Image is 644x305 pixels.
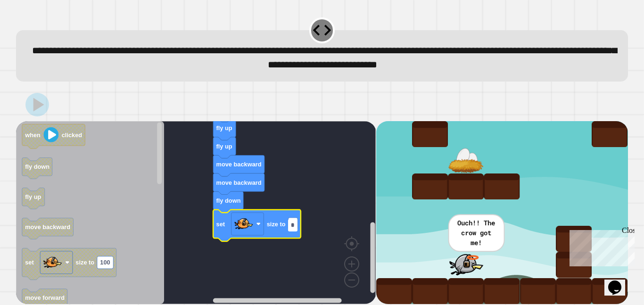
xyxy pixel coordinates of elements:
text: move forward [25,295,65,302]
text: size to [267,220,286,227]
div: Blockly Workspace [16,121,376,304]
text: fly up [216,124,232,132]
text: fly up [216,143,232,150]
text: move backward [216,161,262,168]
text: size to [76,259,95,266]
div: Chat with us now!Close [4,4,65,60]
text: fly down [25,163,50,170]
p: Ouch!! The crow got me! [456,218,496,248]
text: set [25,259,34,266]
text: fly up [25,193,41,200]
text: move backward [25,223,70,231]
text: when [25,132,41,139]
iframe: chat widget [566,226,635,266]
text: set [216,220,225,227]
text: 100 [100,259,110,266]
text: move backward [216,179,262,186]
text: clicked [62,132,82,139]
iframe: chat widget [604,267,635,296]
text: fly down [216,197,241,204]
